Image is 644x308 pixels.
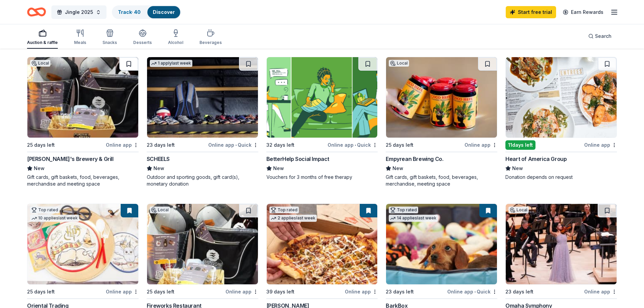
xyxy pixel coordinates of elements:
div: Empyrean Brewing Co. [386,155,443,163]
div: Top rated [269,207,299,213]
div: Local [389,60,409,67]
a: Image for Heart of America Group11days leftOnline appHeart of America GroupNewDonation depends on... [505,57,617,181]
button: Alcohol [168,26,183,49]
img: Image for SCHEELS [147,57,258,138]
div: Online app [225,287,258,296]
img: Image for Heart of America Group [506,57,617,138]
a: Earn Rewards [559,6,607,18]
div: Online app Quick [328,141,378,149]
div: 39 days left [266,288,294,296]
a: Image for BetterHelp Social Impact32 days leftOnline app•QuickBetterHelp Social ImpactNewVouchers... [266,57,378,181]
button: Desserts [133,26,152,49]
div: Top rated [30,207,59,213]
a: Image for SCHEELS1 applylast week23 days leftOnline app•QuickSCHEELSNewOutdoor and sporting goods... [147,57,258,187]
div: Top rated [389,207,418,213]
div: 32 days left [266,141,294,149]
div: 25 days left [386,141,413,149]
div: Vouchers for 3 months of free therapy [266,174,378,181]
div: Local [30,60,50,67]
div: Online app [584,141,617,149]
button: Beverages [199,26,222,49]
div: 25 days left [27,288,55,296]
div: Local [150,207,170,213]
div: 1 apply last week [150,60,192,67]
div: 23 days left [505,288,533,296]
img: Image for Omaha Symphony [506,204,617,284]
div: 25 days left [27,141,55,149]
span: New [392,164,403,172]
div: Snacks [102,40,117,45]
div: 11 days left [505,140,535,150]
div: 25 days left [147,288,174,296]
span: New [512,164,523,172]
img: Image for Empyrean Brewing Co. [386,57,497,138]
span: • [474,289,476,294]
div: Outdoor and sporting goods, gift card(s), monetary donation [147,174,258,187]
img: Image for Oriental Trading [27,204,138,284]
div: Heart of America Group [505,155,567,163]
a: Track· 40 [118,9,141,15]
img: Image for BarkBox [386,204,497,284]
span: New [153,164,164,172]
div: Gift cards, gift baskets, food, beverages, merchandise and meeting space [27,174,139,187]
div: Gift cards, gift baskets, food, beverages, merchandise, meeting space [386,174,497,187]
div: Online app Quick [208,141,258,149]
a: Image for Empyrean Brewing Co.Local25 days leftOnline appEmpyrean Brewing Co.NewGift cards, gift ... [386,57,497,187]
button: Meals [74,26,86,49]
div: BetterHelp Social Impact [266,155,329,163]
div: 10 applies last week [30,215,79,222]
div: Online app [106,287,139,296]
a: Image for Lazlo's Brewery & GrillLocal25 days leftOnline app[PERSON_NAME]'s Brewery & GrillNewGif... [27,57,139,187]
div: Local [508,207,529,213]
button: Auction & raffle [27,26,58,49]
img: Image for BetterHelp Social Impact [267,57,378,138]
div: 23 days left [386,288,414,296]
span: Search [595,32,612,40]
div: Donation depends on request [505,174,617,181]
span: • [235,142,237,148]
div: [PERSON_NAME]'s Brewery & Grill [27,155,114,163]
div: 2 applies last week [269,215,317,222]
button: Search [583,29,617,43]
div: Online app [345,287,378,296]
span: Jingle 2025 [65,8,93,16]
div: Auction & raffle [27,40,58,45]
div: Desserts [133,40,152,45]
img: Image for Casey's [267,204,378,284]
span: New [273,164,284,172]
div: SCHEELS [147,155,170,163]
a: Discover [153,9,175,15]
div: Online app [464,141,497,149]
div: Online app [584,287,617,296]
div: Meals [74,40,86,45]
button: Snacks [102,26,117,49]
a: Home [27,4,46,20]
img: Image for Lazlo's Brewery & Grill [27,57,138,138]
div: Online app [106,141,139,149]
div: 23 days left [147,141,175,149]
span: New [34,164,45,172]
a: Start free trial [506,6,556,18]
div: Alcohol [168,40,183,45]
button: Track· 40Discover [112,5,181,19]
img: Image for Fireworks Restaurant [147,204,258,284]
div: Online app Quick [447,287,497,296]
div: Beverages [199,40,222,45]
button: Jingle 2025 [51,5,106,19]
div: 14 applies last week [389,215,438,222]
span: • [355,142,356,148]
